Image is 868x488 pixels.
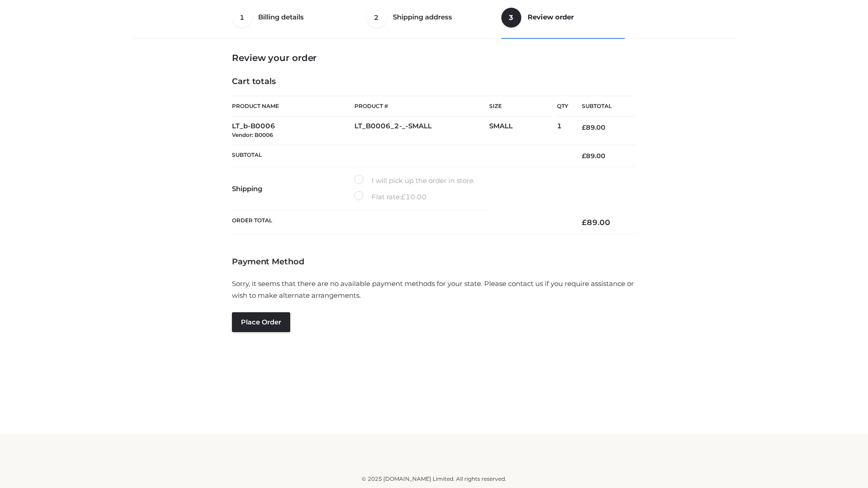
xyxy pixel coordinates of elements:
h3: Review your order [232,52,636,63]
bdi: 89.00 [582,218,610,227]
td: SMALL [489,117,557,145]
label: I will pick up the order in store. [354,175,475,187]
span: Sorry, it seems that there are no available payment methods for your state. Please contact us if ... [232,279,634,300]
th: Product Name [232,96,354,117]
td: LT_B0006_2-_-SMALL [354,117,489,145]
div: © 2025 [DOMAIN_NAME] Limited. All rights reserved. [134,474,734,483]
th: Product # [354,96,489,117]
bdi: 89.00 [582,123,605,131]
small: Vendor: B0006 [232,131,273,138]
bdi: 10.00 [401,192,427,201]
th: Subtotal [568,96,636,117]
th: Order Total [232,211,568,235]
span: £ [582,123,586,131]
button: Place order [232,312,290,332]
span: £ [401,192,406,201]
span: £ [582,218,587,227]
bdi: 89.00 [582,152,605,160]
h4: Payment Method [232,257,636,267]
th: Qty [557,96,568,117]
th: Size [489,96,552,117]
th: Shipping [232,167,354,211]
td: 1 [557,117,568,145]
label: Flat rate: [354,191,427,203]
th: Subtotal [232,145,568,167]
td: LT_b-B0006 [232,117,354,145]
h4: Cart totals [232,77,636,87]
span: £ [582,152,586,160]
